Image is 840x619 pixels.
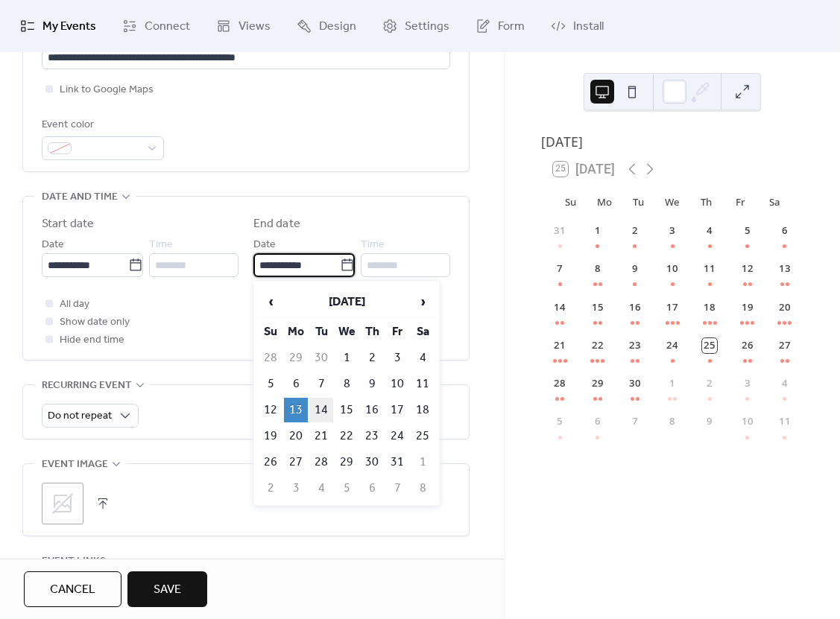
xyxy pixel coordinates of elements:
[622,188,656,216] div: Tu
[665,414,680,429] div: 8
[411,398,435,422] td: 18
[411,287,434,317] span: ›
[284,372,308,396] td: 6
[309,320,333,344] th: Tu
[411,320,435,344] th: Sa
[385,424,409,448] td: 24
[777,338,792,353] div: 27
[665,223,680,238] div: 3
[285,6,367,46] a: Design
[335,476,359,501] td: 5
[385,398,409,422] td: 17
[590,261,605,276] div: 8
[411,346,435,370] td: 4
[541,132,803,151] div: [DATE]
[628,414,642,429] div: 7
[628,223,642,238] div: 2
[552,261,567,276] div: 7
[361,236,385,254] span: Time
[665,261,680,276] div: 10
[335,450,359,474] td: 29
[127,571,207,607] button: Save
[259,372,282,396] td: 5
[702,376,717,391] div: 2
[552,414,567,429] div: 5
[360,424,384,448] td: 23
[259,450,282,474] td: 26
[284,286,409,318] th: [DATE]
[284,398,308,422] td: 13
[411,476,435,501] td: 8
[552,223,567,238] div: 31
[9,6,107,46] a: My Events
[777,223,792,238] div: 6
[385,320,409,344] th: Fr
[60,331,124,349] span: Hide end time
[777,300,792,315] div: 20
[253,236,276,254] span: Date
[385,372,409,396] td: 10
[239,18,271,36] span: Views
[740,376,755,391] div: 3
[702,300,717,315] div: 18
[42,116,161,134] div: Event color
[50,581,95,599] span: Cancel
[360,320,384,344] th: Th
[464,6,536,46] a: Form
[259,398,282,422] td: 12
[284,424,308,448] td: 20
[253,215,300,233] div: End date
[42,236,64,254] span: Date
[587,188,622,216] div: Mo
[360,372,384,396] td: 9
[411,372,435,396] td: 11
[665,376,680,391] div: 1
[335,346,359,370] td: 1
[777,376,792,391] div: 4
[149,236,173,254] span: Time
[573,18,604,36] span: Install
[628,300,642,315] div: 16
[259,424,282,448] td: 19
[411,424,435,448] td: 25
[360,398,384,422] td: 16
[540,6,615,46] a: Install
[777,261,792,276] div: 13
[42,456,108,474] span: Event image
[284,346,308,370] td: 29
[145,18,190,36] span: Connect
[360,450,384,474] td: 30
[309,372,333,396] td: 7
[42,553,106,571] span: Event links
[42,18,96,36] span: My Events
[319,18,356,36] span: Design
[360,476,384,501] td: 6
[740,261,755,276] div: 12
[60,314,130,331] span: Show date only
[665,300,680,315] div: 17
[335,424,359,448] td: 22
[111,6,201,46] a: Connect
[553,188,587,216] div: Su
[628,376,642,391] div: 30
[628,261,642,276] div: 9
[689,188,724,216] div: Th
[335,372,359,396] td: 8
[590,223,605,238] div: 1
[552,376,567,391] div: 28
[740,338,755,353] div: 26
[385,346,409,370] td: 3
[360,346,384,370] td: 2
[411,450,435,474] td: 1
[309,476,333,501] td: 4
[259,287,282,317] span: ‹
[42,188,118,206] span: Date and time
[309,450,333,474] td: 28
[309,346,333,370] td: 30
[284,450,308,474] td: 27
[552,300,567,315] div: 14
[385,476,409,501] td: 7
[590,376,605,391] div: 29
[655,188,689,216] div: We
[590,414,605,429] div: 6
